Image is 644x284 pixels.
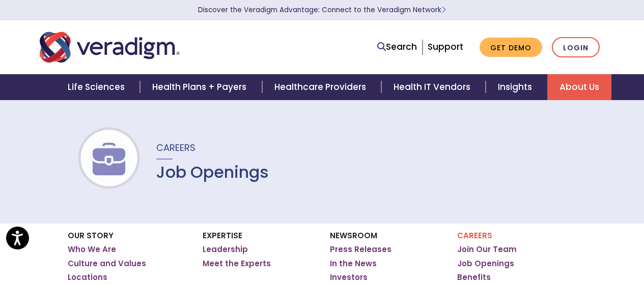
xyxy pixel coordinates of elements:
[428,41,463,53] a: Support
[441,5,446,15] span: Learn More
[486,74,547,100] a: Insights
[457,244,517,255] a: Join Our Team
[55,74,140,100] a: Life Sciences
[330,244,391,255] a: Press Releases
[156,163,269,182] h1: Job Openings
[68,259,146,269] a: Culture and Values
[40,30,180,64] img: Veradigm logo
[198,5,446,15] a: Discover the Veradigm Advantage: Connect to the Veradigm NetworkLearn More
[480,38,542,57] a: Get Demo
[68,244,116,255] a: Who We Are
[377,40,417,54] a: Search
[68,272,107,282] a: Locations
[156,141,195,154] span: Careers
[203,259,271,269] a: Meet the Experts
[330,272,368,282] a: Investors
[330,259,377,269] a: In the News
[262,74,381,100] a: Healthcare Providers
[381,74,486,100] a: Health IT Vendors
[552,37,600,58] a: Login
[140,74,262,100] a: Health Plans + Payers
[457,259,514,269] a: Job Openings
[457,272,491,282] a: Benefits
[547,74,611,100] a: About Us
[203,244,248,255] a: Leadership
